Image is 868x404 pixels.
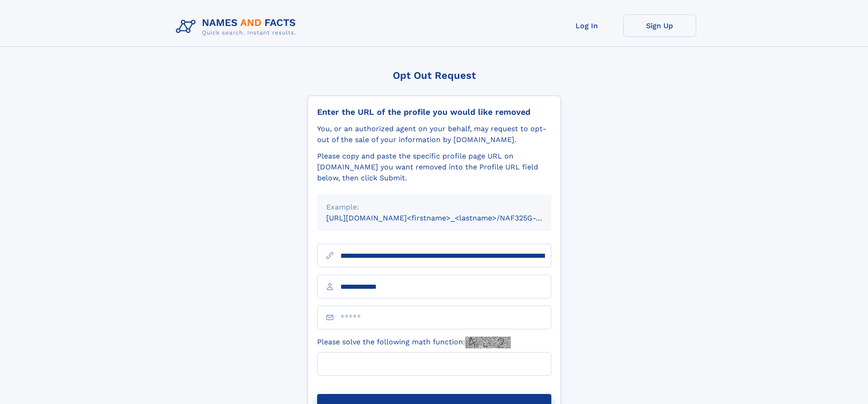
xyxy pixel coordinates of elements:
div: You, or an authorized agent on your behalf, may request to opt-out of the sale of your informatio... [317,123,551,145]
div: Enter the URL of the profile you would like removed [317,107,551,117]
div: Please copy and paste the specific profile page URL on [DOMAIN_NAME] you want removed into the Pr... [317,151,551,184]
label: Please solve the following math function: [317,337,511,348]
a: Log In [550,15,623,37]
div: Opt Out Request [308,70,561,81]
div: Example: [326,202,542,213]
a: Sign Up [623,15,696,37]
img: Logo Names and Facts [172,15,303,39]
small: [URL][DOMAIN_NAME]<firstname>_<lastname>/NAF325G-xxxxxxxx [326,214,569,222]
